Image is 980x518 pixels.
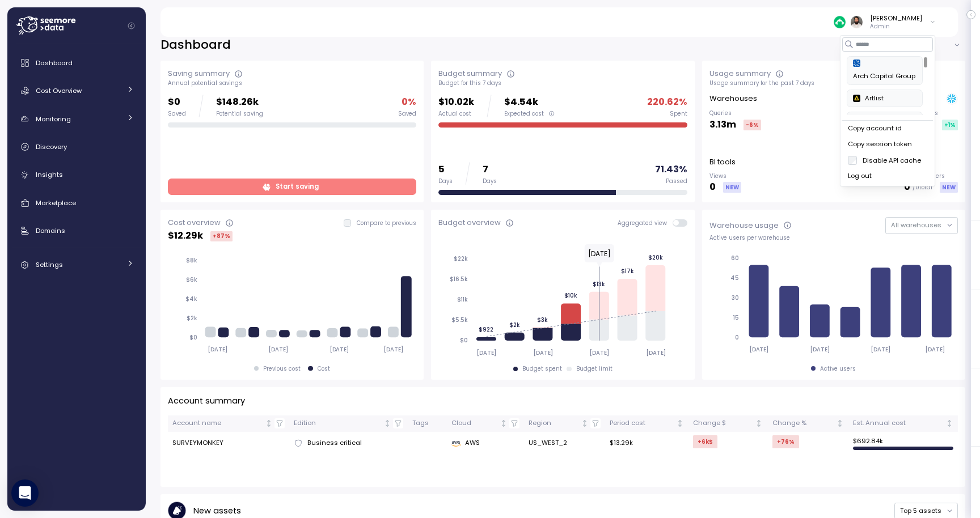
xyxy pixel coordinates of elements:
[36,170,63,179] span: Insights
[688,415,767,432] th: Change $Not sorted
[398,110,416,118] div: Saved
[772,435,799,448] div: +76 %
[451,438,519,448] div: AWS
[193,504,241,517] p: New assets
[564,292,577,299] tspan: $10k
[709,172,741,180] p: Views
[384,346,404,353] tspan: [DATE]
[168,179,416,195] a: Start saving
[647,95,687,110] p: 220.62 %
[160,37,231,53] h2: Dashboard
[12,79,141,102] a: Cost Overview
[460,337,468,344] tspan: $0
[820,365,856,373] div: Active users
[848,432,958,455] td: $ 692.84k
[723,182,741,193] div: NEW
[851,16,863,28] img: ACg8ocLskjvUhBDgxtSFCRx4ztb74ewwa1VrVEuDBD_Ho1mrTsQB-QE=s96-c
[307,438,362,448] span: Business critical
[891,220,941,230] span: All warehouses
[648,254,663,261] tspan: $20k
[646,349,666,356] tspan: [DATE]
[11,479,39,507] div: Open Intercom Messenger
[12,253,141,276] a: Settings
[755,419,763,427] div: Not sorted
[12,192,141,214] a: Marketplace
[438,110,474,118] div: Actual cost
[810,346,830,353] tspan: [DATE]
[187,315,197,322] tspan: $2k
[744,120,761,130] div: -6 %
[589,349,609,356] tspan: [DATE]
[12,108,141,130] a: Monitoring
[168,95,186,110] p: $0
[208,346,227,353] tspan: [DATE]
[438,177,453,185] div: Days
[36,226,65,235] span: Domains
[186,257,197,264] tspan: $8k
[593,280,605,287] tspan: $13k
[438,79,687,87] div: Budget for this 7 days
[216,110,263,118] div: Potential saving
[749,346,768,353] tspan: [DATE]
[605,432,688,455] td: $13.29k
[168,415,289,432] th: Account nameNot sorted
[36,142,67,151] span: Discovery
[12,135,141,158] a: Discovery
[709,109,761,117] p: Queries
[318,365,330,373] div: Cost
[666,177,687,185] div: Passed
[168,432,289,455] td: SURVEYMONKEY
[451,418,498,428] div: Cloud
[730,274,739,282] tspan: 45
[509,321,520,329] tspan: $2k
[124,22,138,30] button: Collapse navigation
[848,171,927,181] div: Log out
[709,117,736,133] p: 3.13m
[447,415,524,432] th: CloudNot sorted
[709,220,779,231] div: Warehouse usage
[412,418,442,428] div: Tags
[168,110,186,118] div: Saved
[904,180,910,195] p: 0
[36,86,82,95] span: Cost Overview
[836,419,844,427] div: Not sorted
[857,156,922,165] label: Disable API cache
[709,93,757,104] p: Warehouses
[438,217,501,228] div: Budget overview
[655,162,687,177] p: 71.43 %
[12,219,141,242] a: Domains
[383,419,391,427] div: Not sorted
[357,219,416,227] p: Compare to previous
[693,435,717,448] div: +6k $
[168,394,245,407] p: Account summary
[676,419,684,427] div: Not sorted
[732,294,739,302] tspan: 30
[265,419,273,427] div: Not sorted
[618,219,673,227] span: Aggregated view
[940,182,958,193] div: NEW
[479,326,494,333] tspan: $922
[885,217,958,233] button: All warehouses
[504,110,544,118] span: Expected cost
[477,349,497,356] tspan: [DATE]
[402,95,416,110] p: 0 %
[276,179,319,194] span: Start saving
[454,255,468,262] tspan: $22k
[457,296,468,303] tspan: $11k
[848,139,927,150] div: Copy session token
[533,349,553,356] tspan: [DATE]
[581,419,589,427] div: Not sorted
[709,156,736,168] p: BI tools
[189,334,197,341] tspan: $0
[524,432,606,455] td: US_WEST_2
[709,234,958,242] div: Active users per warehouse
[504,95,555,110] p: $4.54k
[36,260,63,269] span: Settings
[848,124,927,134] div: Copy account id
[529,418,580,428] div: Region
[268,346,288,353] tspan: [DATE]
[709,180,716,195] p: 0
[854,60,917,82] div: Arch Capital Group
[438,68,502,79] div: Budget summary
[483,177,497,185] div: Days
